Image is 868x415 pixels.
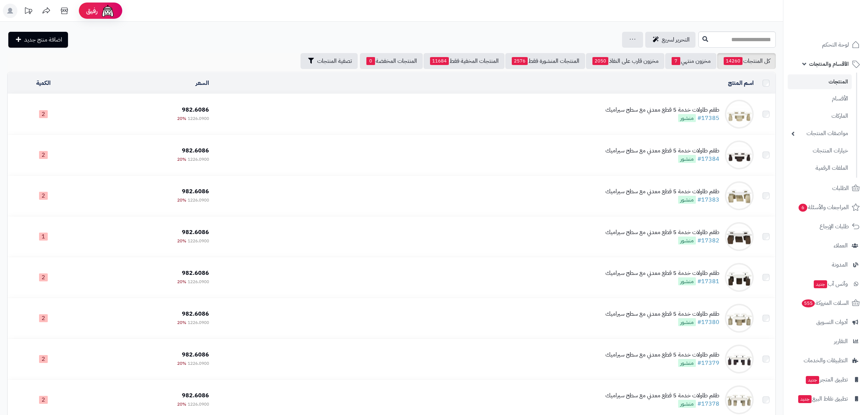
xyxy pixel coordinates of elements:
span: 1 [39,233,48,241]
span: 20% [177,156,186,163]
a: الملفات الرقمية [788,160,852,176]
span: السلات المتروكة [801,298,849,308]
span: منشور [678,237,696,245]
span: 6 [799,204,807,212]
a: التقارير [788,333,864,350]
span: 2 [39,192,48,200]
span: 1226.0900 [188,278,209,285]
img: logo-2.png [819,20,861,35]
span: منشور [678,196,696,204]
img: طقم طاولات خدمة 5 قطع معدني مع سطح سيراميك [725,385,754,414]
span: 14260 [724,57,743,65]
a: #17382 [697,236,719,245]
a: المنتجات [788,74,852,89]
span: اضافة منتج جديد [24,35,62,44]
a: تطبيق نقاط البيعجديد [788,390,864,407]
span: المدونة [832,260,848,270]
span: تطبيق المتجر [805,375,848,385]
span: 20% [177,319,186,326]
span: 2 [39,273,48,281]
div: طقم طاولات خدمة 5 قطع معدني مع سطح سيراميك [605,351,719,359]
div: طقم طاولات خدمة 5 قطع معدني مع سطح سيراميك [605,187,719,196]
a: السعر [196,79,209,87]
a: المراجعات والأسئلة6 [788,199,864,216]
a: #17384 [697,155,719,163]
a: تحديثات المنصة [19,4,37,20]
span: المراجعات والأسئلة [798,202,849,212]
img: طقم طاولات خدمة 5 قطع معدني مع سطح سيراميك [725,263,754,292]
span: 982.6086 [182,105,209,114]
a: الأقسام [788,91,852,107]
span: الطلبات [832,183,849,193]
div: طقم طاولات خدمة 5 قطع معدني مع سطح سيراميك [605,106,719,114]
span: 2576 [512,57,528,65]
span: جديد [814,280,827,288]
img: طقم طاولات خدمة 5 قطع معدني مع سطح سيراميك [725,345,754,373]
span: 555 [802,299,815,307]
span: منشور [678,277,696,285]
span: 982.6086 [182,391,209,400]
span: منشور [678,400,696,408]
div: طقم طاولات خدمة 5 قطع معدني مع سطح سيراميك [605,228,719,237]
span: 2050 [592,57,608,65]
span: 982.6086 [182,310,209,318]
span: 2 [39,396,48,404]
span: 1226.0900 [188,238,209,244]
a: مواصفات المنتجات [788,126,852,141]
span: 20% [177,401,186,407]
span: 1226.0900 [188,115,209,122]
span: 20% [177,115,186,122]
a: المنتجات المنشورة فقط2576 [505,53,585,69]
span: 982.6086 [182,146,209,155]
a: #17381 [697,277,719,286]
span: جديد [798,395,812,403]
span: 1226.0900 [188,319,209,326]
span: لوحة التحكم [822,40,849,50]
span: 20% [177,360,186,367]
a: #17379 [697,359,719,367]
span: 20% [177,278,186,285]
span: 1226.0900 [188,197,209,203]
img: طقم طاولات خدمة 5 قطع معدني مع سطح سيراميك [725,304,754,333]
a: مخزون منتهي7 [665,53,716,69]
a: الماركات [788,108,852,124]
span: منشور [678,318,696,326]
span: التحرير لسريع [662,35,690,44]
span: منشور [678,114,696,122]
img: طقم طاولات خدمة 5 قطع معدني مع سطح سيراميك [725,222,754,251]
a: السلات المتروكة555 [788,294,864,312]
a: لوحة التحكم [788,36,864,53]
a: المنتجات المخفضة0 [360,53,423,69]
span: 7 [672,57,680,65]
img: طقم طاولات خدمة 5 قطع معدني مع سطح سيراميك [725,100,754,129]
span: تطبيق نقاط البيع [797,394,848,404]
span: وآتس آب [813,279,848,289]
span: 982.6086 [182,269,209,277]
a: خيارات المنتجات [788,143,852,159]
a: #17380 [697,318,719,327]
div: طقم طاولات خدمة 5 قطع معدني مع سطح سيراميك [605,392,719,400]
div: طقم طاولات خدمة 5 قطع معدني مع سطح سيراميك [605,147,719,155]
span: منشور [678,359,696,367]
span: 2 [39,355,48,363]
span: 20% [177,197,186,203]
div: طقم طاولات خدمة 5 قطع معدني مع سطح سيراميك [605,269,719,277]
span: 11684 [430,57,449,65]
span: 0 [366,57,375,65]
a: أدوات التسويق [788,314,864,331]
img: طقم طاولات خدمة 5 قطع معدني مع سطح سيراميك [725,141,754,169]
span: العملاء [834,241,848,251]
a: المدونة [788,256,864,273]
a: اسم المنتج [728,79,754,87]
a: تطبيق المتجرجديد [788,371,864,388]
span: تصفية المنتجات [317,57,352,65]
a: الكمية [36,79,51,87]
a: التحرير لسريع [645,32,695,48]
a: مخزون قارب على النفاذ2050 [586,53,664,69]
button: تصفية المنتجات [301,53,358,69]
a: وآتس آبجديد [788,275,864,293]
span: منشور [678,155,696,163]
span: طلبات الإرجاع [820,221,849,232]
span: التقارير [834,336,848,346]
span: 2 [39,314,48,322]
